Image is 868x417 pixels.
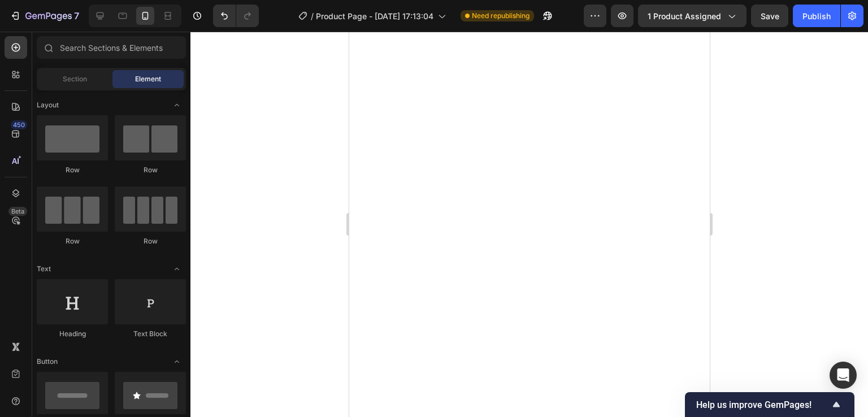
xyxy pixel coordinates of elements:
span: Help us improve GemPages! [696,399,830,410]
span: / [311,10,314,22]
div: Publish [802,10,831,22]
span: Toggle open [168,260,186,278]
div: Text Block [115,329,186,339]
span: Text [37,264,51,274]
div: Row [115,165,186,175]
div: Beta [8,207,27,216]
button: Publish [793,5,840,27]
div: Open Intercom Messenger [830,362,857,389]
span: Product Page - [DATE] 17:13:04 [316,10,433,22]
iframe: Design area [349,32,710,417]
span: Save [761,11,779,21]
div: 450 [11,120,27,129]
div: Heading [37,329,108,339]
span: Toggle open [168,96,186,114]
span: Toggle open [168,353,186,371]
p: 7 [74,9,79,23]
span: Layout [37,100,59,110]
button: 7 [5,5,84,27]
div: Undo/Redo [213,5,259,27]
span: Section [63,74,87,84]
span: Need republishing [472,11,530,21]
div: Row [115,236,186,246]
button: Save [751,5,788,27]
div: Row [37,236,108,246]
span: Element [135,74,161,84]
div: Row [37,165,108,175]
span: Button [37,357,58,367]
button: 1 product assigned [638,5,747,27]
input: Search Sections & Elements [37,36,186,59]
span: 1 product assigned [648,10,721,22]
button: Show survey - Help us improve GemPages! [696,398,843,411]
